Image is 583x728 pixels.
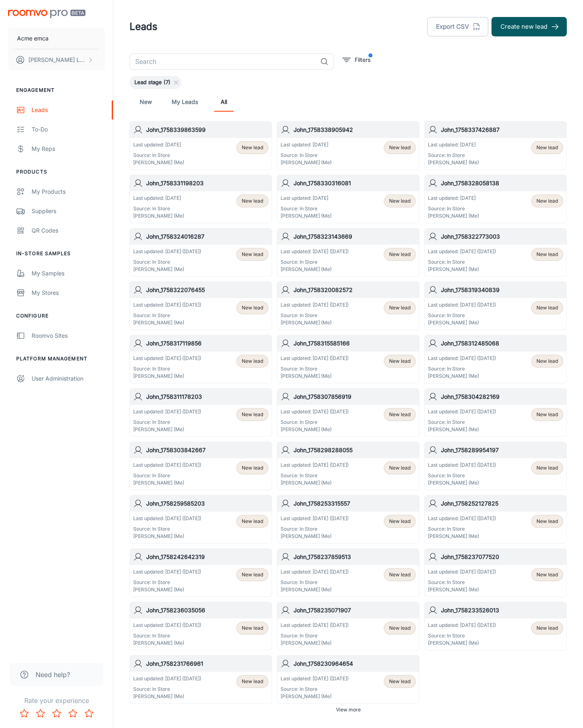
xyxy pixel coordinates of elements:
[133,159,184,166] p: [PERSON_NAME] (Me)
[136,92,155,112] a: New
[133,675,201,682] p: Last updated: [DATE] ([DATE])
[389,571,411,578] span: New lead
[133,632,201,639] p: Source: In Store
[146,179,268,188] h6: John_1758331198203
[424,228,567,277] a: John_1758322773003Last updated: [DATE] ([DATE])Source: In Store[PERSON_NAME] (Me)New lead
[32,187,105,196] div: My Products
[428,266,496,273] p: [PERSON_NAME] (Me)
[130,495,272,544] a: John_1758259585203Last updated: [DATE] ([DATE])Source: In Store[PERSON_NAME] (Me)New lead
[133,472,201,479] p: Source: In Store
[294,499,416,508] h6: John_1758253315557
[214,92,234,112] a: All
[146,446,268,455] h6: John_1758303842667
[146,499,268,508] h6: John_1758259585203
[281,525,349,533] p: Source: In Store
[133,568,201,576] p: Last updated: [DATE] ([DATE])
[32,106,105,114] div: Leads
[281,248,349,255] p: Last updated: [DATE] ([DATE])
[133,693,201,700] p: [PERSON_NAME] (Me)
[428,525,496,533] p: Source: In Store
[242,518,263,525] span: New lead
[130,442,272,490] a: John_1758303842667Last updated: [DATE] ([DATE])Source: In Store[PERSON_NAME] (Me)New lead
[49,705,65,722] button: Rate 3 star
[146,392,268,401] h6: John_1758311178203
[428,515,496,522] p: Last updated: [DATE] ([DATE])
[424,281,567,330] a: John_1758319340839Last updated: [DATE] ([DATE])Source: In Store[PERSON_NAME] (Me)New lead
[294,232,416,241] h6: John_1758323143669
[428,159,479,166] p: [PERSON_NAME] (Me)
[32,144,105,153] div: My Reps
[133,533,201,540] p: [PERSON_NAME] (Me)
[133,319,201,326] p: [PERSON_NAME] (Me)
[32,226,105,235] div: QR Codes
[133,212,184,220] p: [PERSON_NAME] (Me)
[281,258,349,266] p: Source: In Store
[536,358,558,365] span: New lead
[294,659,416,668] h6: John_1758230964654
[8,49,105,70] button: [PERSON_NAME] Leaptools
[389,624,411,632] span: New lead
[389,464,411,472] span: New lead
[133,525,201,533] p: Source: In Store
[32,374,105,383] div: User Administration
[428,152,479,159] p: Source: In Store
[133,461,201,469] p: Last updated: [DATE] ([DATE])
[146,232,268,241] h6: John_1758324016287
[281,319,349,326] p: [PERSON_NAME] (Me)
[294,392,416,401] h6: John_1758307856919
[281,419,349,426] p: Source: In Store
[281,372,349,380] p: [PERSON_NAME] (Me)
[428,461,496,469] p: Last updated: [DATE] ([DATE])
[242,624,263,632] span: New lead
[389,411,411,418] span: New lead
[428,365,496,372] p: Source: In Store
[277,548,419,597] a: John_1758237859513Last updated: [DATE] ([DATE])Source: In Store[PERSON_NAME] (Me)New lead
[277,655,419,704] a: John_1758230964654Last updated: [DATE] ([DATE])Source: In Store[PERSON_NAME] (Me)New lead
[130,19,157,34] h1: Leads
[242,304,263,311] span: New lead
[424,175,567,223] a: John_1758328058138Last updated: [DATE]Source: In Store[PERSON_NAME] (Me)New lead
[130,655,272,704] a: John_1758231766961Last updated: [DATE] ([DATE])Source: In Store[PERSON_NAME] (Me)New lead
[424,602,567,650] a: John_1758233526013Last updated: [DATE] ([DATE])Source: In Store[PERSON_NAME] (Me)New lead
[242,678,263,685] span: New lead
[281,622,349,629] p: Last updated: [DATE] ([DATE])
[130,175,272,223] a: John_1758331198203Last updated: [DATE]Source: In Store[PERSON_NAME] (Me)New lead
[441,339,563,348] h6: John_1758312485068
[355,55,370,64] p: Filters
[133,419,201,426] p: Source: In Store
[6,696,106,705] p: Rate your experience
[281,205,332,212] p: Source: In Store
[277,281,419,330] a: John_1758320082572Last updated: [DATE] ([DATE])Source: In Store[PERSON_NAME] (Me)New lead
[242,144,263,151] span: New lead
[130,53,317,70] input: Search
[277,495,419,544] a: John_1758253315557Last updated: [DATE] ([DATE])Source: In Store[PERSON_NAME] (Me)New lead
[130,548,272,597] a: John_1758242642319Last updated: [DATE] ([DATE])Source: In Store[PERSON_NAME] (Me)New lead
[294,179,416,188] h6: John_1758330316081
[281,579,349,586] p: Source: In Store
[172,92,198,112] a: My Leads
[536,518,558,525] span: New lead
[242,197,263,205] span: New lead
[281,639,349,647] p: [PERSON_NAME] (Me)
[389,358,411,365] span: New lead
[428,533,496,540] p: [PERSON_NAME] (Me)
[130,78,175,87] span: Lead stage (7)
[277,175,419,223] a: John_1758330316081Last updated: [DATE]Source: In Store[PERSON_NAME] (Me)New lead
[133,355,201,362] p: Last updated: [DATE] ([DATE])
[281,408,349,415] p: Last updated: [DATE] ([DATE])
[536,304,558,311] span: New lead
[427,17,488,36] button: Export CSV
[133,205,184,212] p: Source: In Store
[428,472,496,479] p: Source: In Store
[281,426,349,433] p: [PERSON_NAME] (Me)
[133,301,201,309] p: Last updated: [DATE] ([DATE])
[424,335,567,383] a: John_1758312485068Last updated: [DATE] ([DATE])Source: In Store[PERSON_NAME] (Me)New lead
[281,355,349,362] p: Last updated: [DATE] ([DATE])
[242,464,263,472] span: New lead
[133,312,201,319] p: Source: In Store
[242,358,263,365] span: New lead
[536,411,558,418] span: New lead
[281,693,349,700] p: [PERSON_NAME] (Me)
[277,388,419,437] a: John_1758307856919Last updated: [DATE] ([DATE])Source: In Store[PERSON_NAME] (Me)New lead
[281,461,349,469] p: Last updated: [DATE] ([DATE])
